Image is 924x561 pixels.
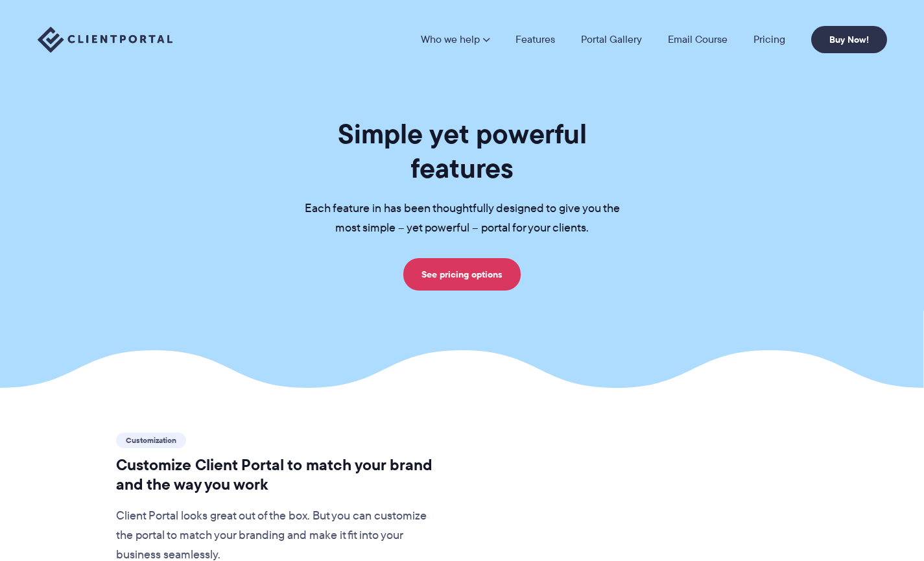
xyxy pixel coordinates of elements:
a: See pricing options [403,258,521,291]
h2: Customize Client Portal to match your brand and the way you work [116,455,444,494]
a: Pricing [753,34,785,45]
a: Who we help [421,34,490,45]
span: Customization [116,433,186,448]
a: Email Course [668,34,728,45]
p: Each feature in has been thoughtfully designed to give you the most simple – yet powerful – porta... [284,199,641,238]
a: Portal Gallery [581,34,642,45]
a: Features [515,34,555,45]
a: Buy Now! [811,26,887,53]
h1: Simple yet powerful features [284,117,641,185]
